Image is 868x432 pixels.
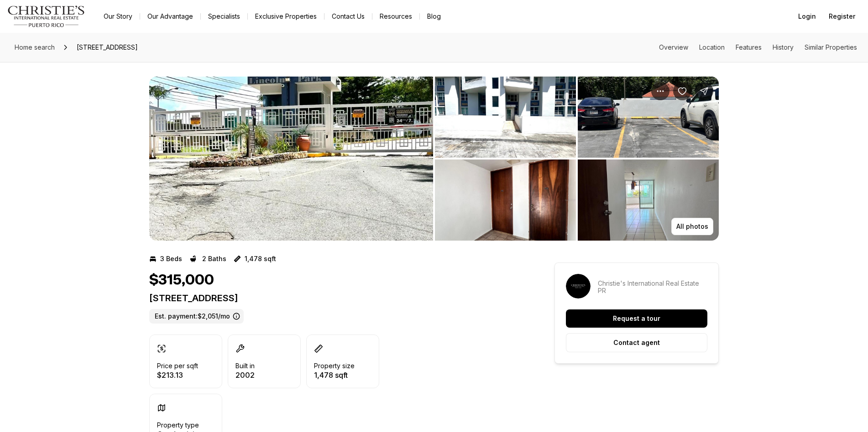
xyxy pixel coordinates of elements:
[15,43,55,51] span: Home search
[699,43,725,51] a: Skip to: Location
[149,272,214,289] h1: $315,000
[566,309,707,328] button: Request a tour
[598,280,707,294] p: Christie's International Real Estate PR
[157,362,198,370] p: Price per sqft
[372,10,419,23] a: Resources
[695,82,713,100] button: Share Property: 8 833 RD #7G
[435,77,719,241] li: 2 of 10
[613,339,660,346] p: Contact agent
[7,5,85,27] img: logo
[798,13,816,20] span: Login
[578,159,719,241] button: View image gallery
[793,7,821,26] button: Login
[149,77,433,241] li: 1 of 10
[651,82,669,100] button: Property options
[659,44,857,51] nav: Page section menu
[773,43,794,51] a: Skip to: History
[157,422,199,429] p: Property type
[659,43,688,51] a: Skip to: Overview
[566,333,707,352] button: Contact agent
[829,13,855,20] span: Register
[73,40,141,55] span: [STREET_ADDRESS]
[235,371,255,379] p: 2002
[613,315,660,322] p: Request a tour
[157,371,198,379] p: $213.13
[248,10,324,23] a: Exclusive Properties
[324,10,372,23] button: Contact Us
[676,223,708,230] p: All photos
[314,371,355,379] p: 1,478 sqft
[673,82,691,100] button: Save Property: 8 833 RD #7G
[420,10,448,23] a: Blog
[823,7,861,26] button: Register
[149,309,244,324] label: Est. payment: $2,051/mo
[578,77,719,158] button: View image gallery
[160,255,182,262] p: 3 Beds
[805,43,857,51] a: Skip to: Similar Properties
[435,159,576,241] button: View image gallery
[736,43,762,51] a: Skip to: Features
[435,77,576,158] button: View image gallery
[11,40,58,55] a: Home search
[201,10,247,23] a: Specialists
[140,10,200,23] a: Our Advantage
[202,255,226,262] p: 2 Baths
[149,293,522,303] p: [STREET_ADDRESS]
[235,362,255,370] p: Built in
[149,77,433,241] button: View image gallery
[245,255,276,262] p: 1,478 sqft
[96,10,140,23] a: Our Story
[149,77,719,241] div: Listing Photos
[314,362,355,370] p: Property size
[671,218,713,235] button: All photos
